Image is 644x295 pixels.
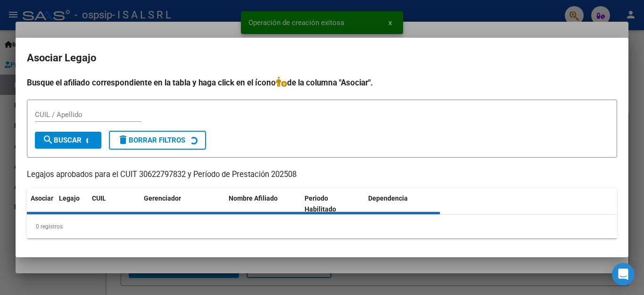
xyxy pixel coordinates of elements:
[27,76,617,89] h4: Busque el afiliado correspondiente en la tabla y haga click en el ícono de la columna "Asociar".
[364,188,440,219] datatable-header-cell: Dependencia
[27,49,617,67] h2: Asociar Legajo
[42,134,54,145] mat-icon: search
[88,188,140,219] datatable-header-cell: CUIL
[368,194,408,202] span: Dependencia
[55,188,88,219] datatable-header-cell: Legajo
[27,215,617,238] div: 0 registros
[27,188,55,219] datatable-header-cell: Asociar
[59,194,80,202] span: Legajo
[612,263,635,286] div: Open Intercom Messenger
[117,136,185,144] span: Borrar Filtros
[27,169,617,181] p: Legajos aprobados para el CUIT 30622797832 y Período de Prestación 202508
[301,188,364,219] datatable-header-cell: Periodo Habilitado
[35,132,101,149] button: Buscar
[229,194,278,202] span: Nombre Afiliado
[31,194,53,202] span: Asociar
[92,194,106,202] span: CUIL
[140,188,225,219] datatable-header-cell: Gerenciador
[225,188,301,219] datatable-header-cell: Nombre Afiliado
[117,134,129,145] mat-icon: delete
[42,136,82,144] span: Buscar
[109,131,206,150] button: Borrar Filtros
[305,194,336,213] span: Periodo Habilitado
[144,194,181,202] span: Gerenciador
